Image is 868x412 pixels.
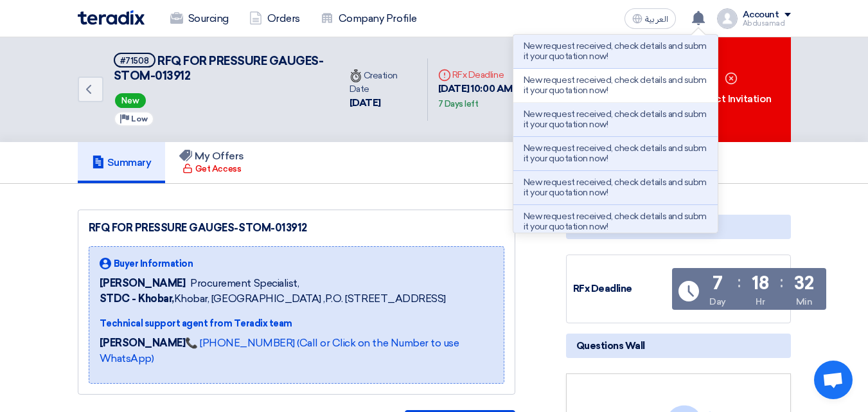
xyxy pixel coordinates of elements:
div: Creation Date [350,69,417,96]
b: STDC - Khobar, [100,292,174,305]
strong: [PERSON_NAME] [100,337,186,349]
span: [PERSON_NAME] [100,276,186,291]
div: 7 Days left [438,98,479,111]
span: Procurement Specialist, [190,276,299,291]
div: Abdusamad [743,20,791,27]
p: New request received, check details and submit your quotation now! [524,41,707,62]
div: Account [743,10,779,21]
p: New request received, check details and submit your quotation now! [524,75,707,96]
div: : [780,271,783,294]
div: 7 [713,274,723,292]
div: Reject Invitation [675,37,791,142]
img: Teradix logo [78,10,145,25]
a: Company Profile [310,4,427,33]
a: My Offers Get Access [165,142,258,183]
div: 32 [794,274,813,292]
span: Khobar, [GEOGRAPHIC_DATA] ,P.O. [STREET_ADDRESS] [100,291,446,307]
span: Low [131,114,148,123]
a: Summary [78,142,166,183]
p: New request received, check details and submit your quotation now! [524,143,707,164]
div: Day [709,295,726,309]
div: Open chat [814,361,853,399]
div: RFQ FOR PRESSURE GAUGES-STOM-013912 [89,220,504,236]
div: [DATE] [350,96,417,111]
div: RFx Deadline [438,68,549,82]
span: العربية [645,15,668,24]
h5: My Offers [179,150,244,163]
img: profile_test.png [717,8,738,29]
a: Sourcing [160,4,239,33]
div: Technical support agent from Teradix team [100,317,493,330]
p: New request received, check details and submit your quotation now! [524,109,707,130]
span: Buyer Information [114,257,193,271]
div: Min [796,295,813,309]
div: Get Access [182,163,241,175]
div: : [738,271,741,294]
div: Hr [756,295,765,309]
p: New request received, check details and submit your quotation now! [524,177,707,198]
span: New [115,93,146,108]
span: RFQ FOR PRESSURE GAUGES-STOM-013912 [114,54,324,83]
p: New request received, check details and submit your quotation now! [524,211,707,232]
a: 📞 [PHONE_NUMBER] (Call or Click on the Number to use WhatsApp) [100,337,459,364]
button: العربية [624,8,676,29]
div: RFx Deadline [573,282,669,296]
div: 18 [752,274,768,292]
a: Orders [239,4,310,33]
div: [DATE] 10:00 AM [438,82,549,111]
div: #71508 [120,57,149,65]
h5: RFQ FOR PRESSURE GAUGES-STOM-013912 [114,53,324,84]
span: Questions Wall [576,339,645,353]
h5: Summary [92,156,152,169]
